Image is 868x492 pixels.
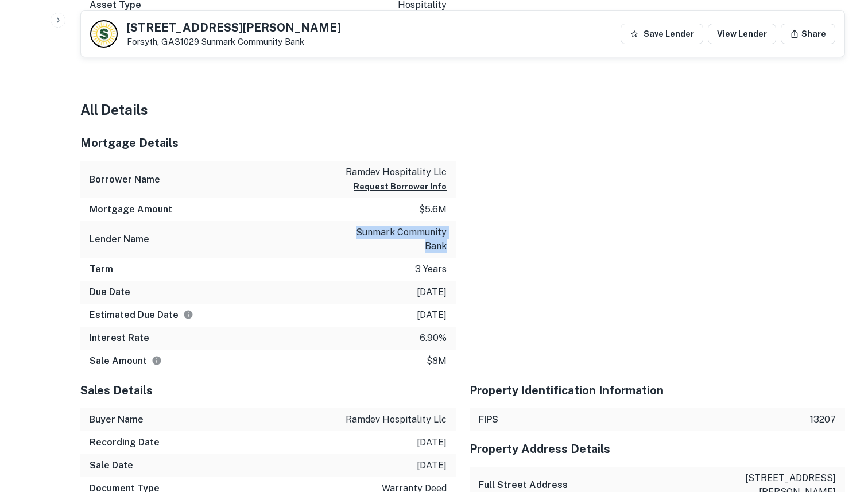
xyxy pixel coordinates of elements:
h6: Borrower Name [90,173,160,187]
p: ramdev hospitality llc [346,413,447,427]
h6: Lender Name [90,233,149,246]
h6: Recording Date [90,436,160,450]
h6: Mortgage Amount [90,203,172,216]
h6: Due Date [90,285,130,299]
h6: Term [90,262,113,276]
p: $8m [427,354,447,368]
p: [DATE] [417,459,447,472]
h6: Full Street Address [479,478,568,492]
p: Forsyth, GA31029 [127,37,341,47]
h6: Sale Amount [90,354,162,368]
button: Share [781,24,835,44]
svg: The values displayed on the website are for informational purposes only and may be reported incor... [152,355,162,366]
p: $5.6m [419,203,447,216]
svg: Estimate is based on a standard schedule for this type of loan. [183,309,193,320]
p: [DATE] [417,285,447,299]
p: 3 years [415,262,447,276]
iframe: Chat Widget [811,400,868,455]
h6: FIPS [479,413,498,427]
h6: Estimated Due Date [90,308,193,322]
p: [DATE] [417,308,447,322]
h5: Mortgage Details [80,134,456,152]
h6: Sale Date [90,459,133,472]
a: View Lender [708,24,776,44]
h4: All Details [80,99,845,120]
h6: Buyer Name [90,413,144,427]
h6: Interest Rate [90,331,149,345]
p: sunmark community bank [343,226,447,253]
button: Request Borrower Info [354,180,447,193]
h5: Property Identification Information [470,382,845,399]
a: Sunmark Community Bank [201,37,304,47]
button: Save Lender [621,24,703,44]
h5: [STREET_ADDRESS][PERSON_NAME] [127,22,341,33]
p: ramdev hospitality llc [346,165,447,179]
h5: Sales Details [80,382,456,399]
p: [DATE] [417,436,447,450]
p: 6.90% [420,331,447,345]
p: 13207 [810,413,836,427]
h5: Property Address Details [470,440,845,458]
